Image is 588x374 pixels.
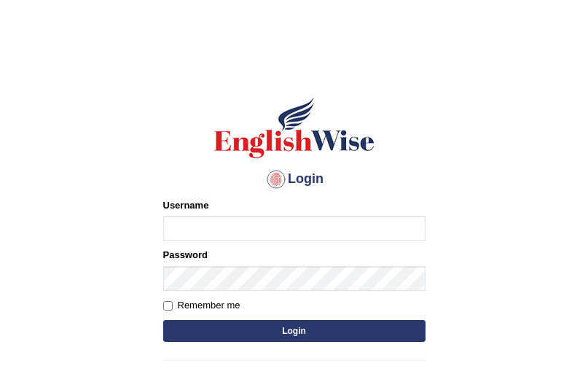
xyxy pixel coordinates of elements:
img: Logo of English Wise sign in for intelligent practice with AI [211,95,377,160]
label: Password [163,248,208,262]
input: Remember me [163,301,173,311]
label: Username [163,198,209,212]
label: Remember me [163,298,240,313]
h4: Login [163,168,426,191]
button: Login [163,320,426,342]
